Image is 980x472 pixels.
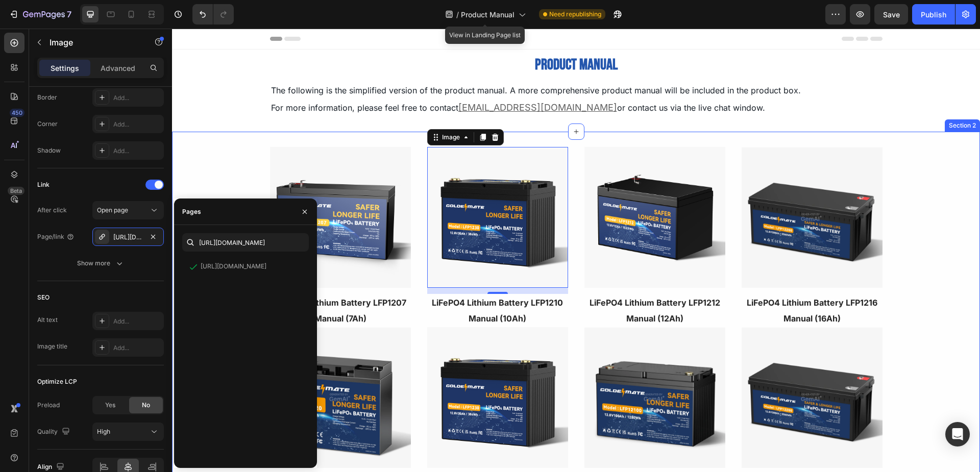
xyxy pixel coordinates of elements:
div: [URL][DOMAIN_NAME] [113,233,143,242]
p: LiFePO4 Lithium Battery LFP1216 Manual (16Ah) [571,266,709,297]
span: Save [883,10,900,19]
div: Corner [37,119,58,129]
img: atom_imageqkmhsywegx.png [98,299,239,439]
div: Quality [37,425,72,439]
span: / [456,9,459,20]
div: Add... [113,343,161,353]
div: Beta [8,187,24,195]
p: 7 [67,8,71,20]
img: GoldenMate12V30AhLiFePO4LithiumBattery.jpg [255,299,396,439]
p: LiFePO4 Lithium Battery LFP1210 Manual (10Ah) [256,266,395,297]
p: Image [50,36,136,48]
div: 450 [10,109,24,117]
div: Section 2 [775,92,806,102]
div: Page/link [37,232,75,241]
img: atom_imageialiifjuhi.png [570,299,710,439]
img: gempages_480543110472926366-8e3e4ee1-7d7d-4c79-ae7a-3edf3a70622f.jpg [98,118,239,259]
iframe: Design area [172,29,980,472]
p: Settings [51,63,79,73]
button: High [92,423,164,441]
img: atom_imagektaeluwixf.png [412,299,553,439]
div: Undo/Redo [192,4,234,24]
div: Image [268,104,290,113]
button: 7 [4,4,76,24]
div: Border [37,93,57,102]
div: Add... [113,93,161,103]
div: Add... [113,317,161,326]
div: SEO [37,293,50,302]
div: Pages [182,207,201,216]
button: Show more [37,254,164,272]
img: gempages_480543110472926366-5e4a8b98-6ade-417d-a443-dd83066e8c70.jpg [412,118,553,259]
input: Insert link or search [182,233,309,252]
strong: LiFePO4 Lithium Battery LFP1212 Manual (12Ah) [418,269,548,294]
div: Show more [77,258,125,268]
div: Image title [37,342,67,351]
strong: LiFePO4 Lithium Battery LFP1207 Manual (7Ah) [102,269,234,294]
span: Yes [105,401,115,410]
div: Add... [113,120,161,129]
div: Open Intercom Messenger [945,422,970,446]
p: Advanced [101,63,135,73]
button: Publish [912,4,955,24]
div: Add... [113,146,161,156]
div: Shadow [37,146,61,155]
span: High [97,428,110,435]
span: Product Manual [461,9,514,20]
div: Link [37,180,50,189]
div: Preload [37,401,60,410]
img: atom_imageialiifjuhi.png [570,118,710,259]
button: Open page [92,201,164,219]
div: Publish [921,9,946,20]
img: GoldenMate12V30AhLiFePO4LithiumBattery.jpg [255,118,396,259]
div: Alt text [37,315,58,325]
div: After click [37,206,67,215]
a: [EMAIL_ADDRESS][DOMAIN_NAME] [286,73,445,84]
div: Optimize LCP [37,377,77,386]
span: or contact us via the live chat window. [445,74,593,84]
span: Open page [97,206,128,214]
div: [URL][DOMAIN_NAME] [201,262,266,271]
span: Need republishing [549,10,601,19]
span: No [142,401,150,410]
button: Save [874,4,908,24]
